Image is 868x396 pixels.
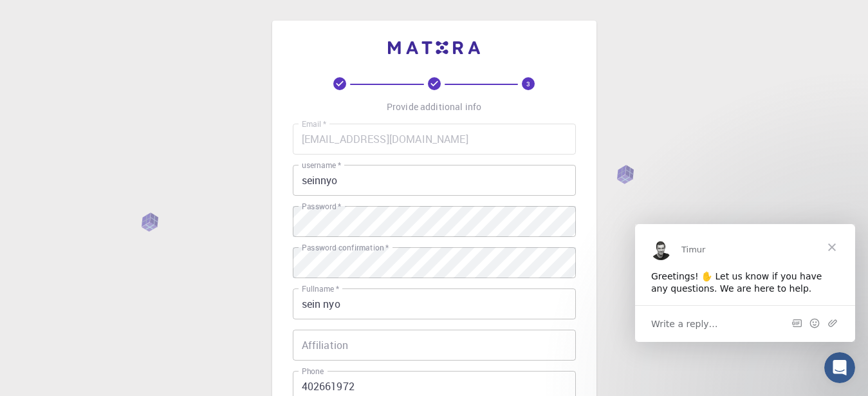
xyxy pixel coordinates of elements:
[302,160,341,171] label: username
[526,79,530,88] text: 3
[635,224,855,342] iframe: Intercom live chat message
[302,242,389,253] label: Password confirmation
[302,366,324,377] label: Phone
[302,283,339,294] label: Fullname
[302,118,326,129] label: Email
[302,201,341,212] label: Password
[387,100,481,113] p: Provide additional info
[824,352,855,383] iframe: Intercom live chat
